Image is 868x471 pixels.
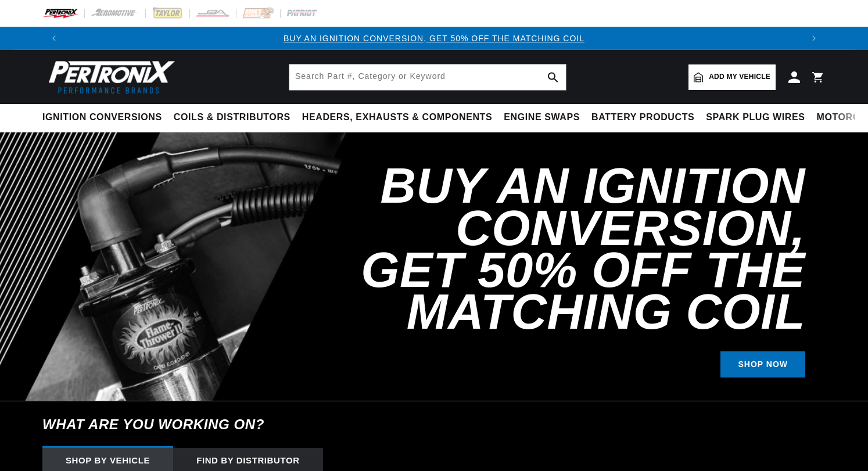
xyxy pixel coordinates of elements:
span: Coils & Distributors [174,112,290,124]
span: Engine Swaps [504,112,580,124]
h2: Buy an Ignition Conversion, Get 50% off the Matching Coil [309,165,805,333]
div: 1 of 3 [66,32,802,45]
button: Translation missing: en.sections.announcements.previous_announcement [42,27,66,50]
summary: Engine Swaps [498,104,586,131]
summary: Headers, Exhausts & Components [296,104,498,131]
h6: What are you working on? [13,401,855,448]
img: Pertronix [42,57,176,97]
a: SHOP NOW [720,351,805,377]
summary: Battery Products [586,104,700,131]
input: Search Part #, Category or Keyword [289,64,566,90]
summary: Ignition Conversions [42,104,168,131]
a: Add my vehicle [688,64,776,90]
span: Headers, Exhausts & Components [302,112,492,124]
span: Add my vehicle [709,71,770,82]
button: search button [540,64,566,90]
a: BUY AN IGNITION CONVERSION, GET 50% OFF THE MATCHING COIL [284,34,584,43]
slideshow-component: Translation missing: en.sections.announcements.announcement_bar [13,27,855,50]
summary: Spark Plug Wires [700,104,810,131]
span: Battery Products [591,112,694,124]
button: Translation missing: en.sections.announcements.next_announcement [802,27,826,50]
span: Ignition Conversions [42,112,162,124]
span: Spark Plug Wires [706,112,805,124]
div: Announcement [66,32,802,45]
summary: Coils & Distributors [168,104,296,131]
